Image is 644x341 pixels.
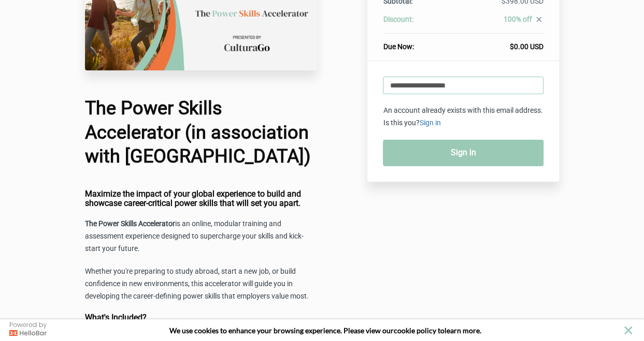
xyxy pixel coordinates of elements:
a: cookie policy [394,326,436,335]
a: Sign in [419,118,440,127]
a: close [532,15,543,26]
p: is an online, modular training and assessment experience designed to supercharge your skills and ... [85,218,317,255]
h4: Maximize the impact of your global experience to build and showcase career-critical power skills ... [85,189,317,207]
span: learn more. [445,326,481,335]
h1: The Power Skills Accelerator (in association with [GEOGRAPHIC_DATA]) [85,96,317,169]
p: An account already exists with this email address. Is this you? [383,105,543,129]
p: Whether you're preparing to study abroad, start a new job, or build confidence in new environment... [85,265,317,303]
a: Sign in [383,140,543,166]
span: We use cookies to enhance your browsing experience. Please view our [169,326,394,335]
span: 100% off [504,15,532,23]
th: Discount: [383,14,450,34]
button: close [622,324,635,337]
h4: What's Included? [85,313,317,322]
i: close [535,15,543,24]
strong: to [438,326,445,335]
th: Due Now: [383,34,450,52]
span: $0.00 USD [510,42,543,51]
strong: The Power Skills Accelerator [85,219,175,228]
